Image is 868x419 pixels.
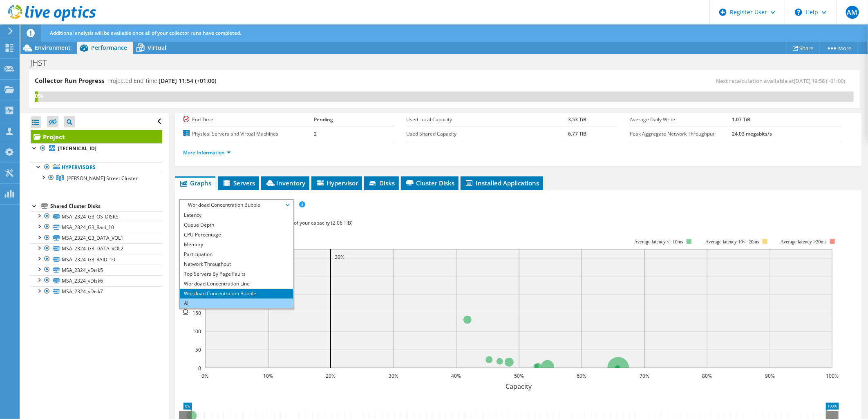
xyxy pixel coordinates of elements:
[732,130,772,137] b: 24.03 megabits/s
[180,289,293,299] li: Workload Concentration Bubble
[35,91,38,100] div: 0%
[159,77,216,85] span: [DATE] 11:54 (+01:00)
[702,372,712,379] text: 80%
[180,230,293,240] li: CPU Percentage
[514,372,524,379] text: 50%
[31,286,162,297] a: MSA_2324_vDisk7
[405,179,454,187] span: Cluster Disks
[314,130,317,137] b: 2
[389,372,398,379] text: 30%
[640,372,649,379] text: 70%
[91,44,127,51] span: Performance
[265,179,305,187] span: Inventory
[846,6,859,19] span: AM
[263,372,273,379] text: 10%
[732,116,750,123] b: 1.07 TiB
[198,365,201,372] text: 0
[716,77,850,85] span: Next recalculation available at
[335,254,345,261] text: 20%
[31,143,162,154] a: [TECHNICAL_ID]
[195,346,201,353] text: 50
[180,220,293,230] li: Queue Depth
[315,179,358,187] span: Hypervisor
[27,58,59,67] h1: JHST
[577,372,586,379] text: 60%
[183,116,314,124] label: End Time
[451,372,461,379] text: 40%
[465,179,539,187] span: Installed Applications
[630,130,732,138] label: Peak Aggregate Network Throughput
[826,372,839,379] text: 100%
[31,275,162,286] a: MSA_2324_vDisk6
[181,301,190,316] text: IOPS
[148,44,166,51] span: Virtual
[630,116,732,124] label: Average Daily Write
[31,162,162,173] a: Hypervisors
[765,372,775,379] text: 90%
[795,9,802,16] svg: \n
[50,29,241,36] span: Additional analysis will be available once all of your collector runs have completed.
[183,130,314,138] label: Physical Servers and Virtual Machines
[50,201,162,211] div: Shared Cluster Disks
[58,145,96,152] b: [TECHNICAL_ID]
[407,130,568,138] label: Used Shared Capacity
[183,149,231,156] a: More Information
[180,240,293,250] li: Memory
[31,233,162,243] a: MSA_2324_G3_DATA_VOL1
[31,254,162,265] a: MSA_2324_G3_RAID_10
[31,130,162,143] a: Project
[180,269,293,279] li: Top Servers By Page Faults
[568,116,587,123] b: 3.53 TiB
[568,130,587,137] b: 6.77 TiB
[192,310,201,316] text: 150
[222,179,255,187] span: Servers
[314,116,333,123] b: Pending
[107,76,216,85] h4: Projected End Time:
[180,250,293,259] li: Participation
[31,211,162,222] a: MSA_2324_G3_OS_DISKS
[506,382,532,391] text: Capacity
[180,299,293,308] li: All
[31,222,162,232] a: MSA_2324_G3_Raid_10
[184,200,289,210] span: Workload Concentration Bubble
[634,239,683,245] tspan: Average latency <=10ms
[35,44,71,51] span: Environment
[201,372,208,379] text: 0%
[368,179,395,187] span: Disks
[237,219,353,226] span: 30% of IOPS falls on 20% of your capacity (2.06 TiB)
[705,239,759,245] tspan: Average latency 10<=20ms
[180,259,293,269] li: Network Throughput
[180,279,293,289] li: Workload Concentration Line
[179,179,211,187] span: Graphs
[326,372,336,379] text: 20%
[786,42,820,54] a: Share
[820,42,858,54] a: More
[67,175,138,182] span: [PERSON_NAME] Street Cluster
[31,265,162,275] a: MSA_2324_vDisk5
[31,243,162,254] a: MSA_2324_G3_DATA_VOL2
[192,328,201,335] text: 100
[180,210,293,220] li: Latency
[31,173,162,183] a: John Street Cluster
[794,77,846,85] span: [DATE] 19:58 (+01:00)
[781,239,827,245] text: Average latency >20ms
[407,116,568,124] label: Used Local Capacity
